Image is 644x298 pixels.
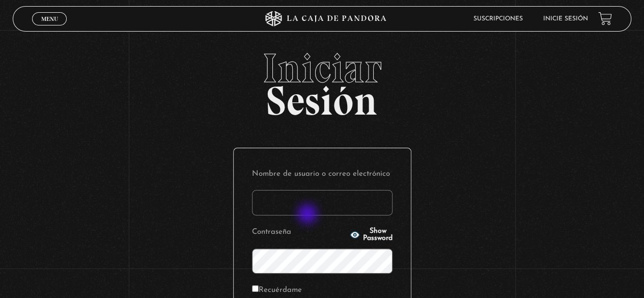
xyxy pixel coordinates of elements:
button: Show Password [350,228,393,242]
label: Contraseña [252,225,347,240]
a: View your shopping cart [598,12,612,25]
span: Cerrar [38,24,62,31]
a: Suscripciones [473,16,523,22]
span: Show Password [363,228,393,242]
input: Recuérdame [252,285,259,292]
a: Inicie sesión [543,16,588,22]
span: Menu [41,16,58,22]
h2: Sesión [13,48,631,113]
span: Iniciar [13,48,631,89]
label: Nombre de usuario o correo electrónico [252,167,393,182]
